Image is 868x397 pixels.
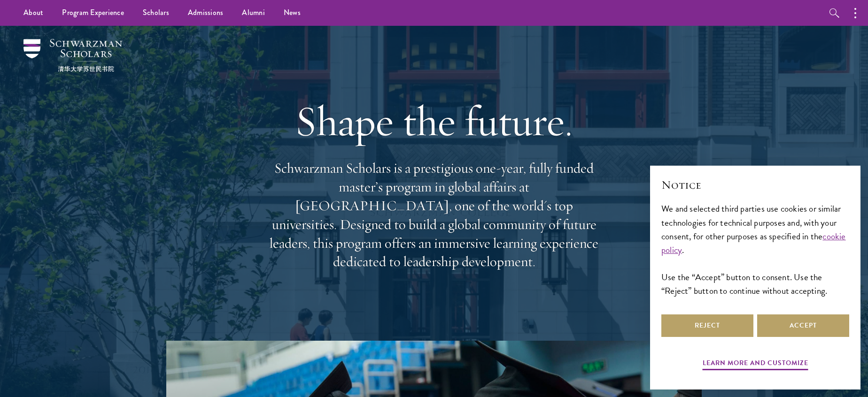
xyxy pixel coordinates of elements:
[661,229,846,257] a: cookie policy
[661,314,753,337] button: Reject
[661,202,849,297] div: We and selected third parties use cookies or similar technologies for technical purposes and, wit...
[703,357,808,372] button: Learn more and customize
[265,159,603,271] p: Schwarzman Scholars is a prestigious one-year, fully funded master’s program in global affairs at...
[661,177,849,193] h2: Notice
[757,314,849,337] button: Accept
[23,39,122,72] img: Schwarzman Scholars
[265,95,603,147] h1: Shape the future.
